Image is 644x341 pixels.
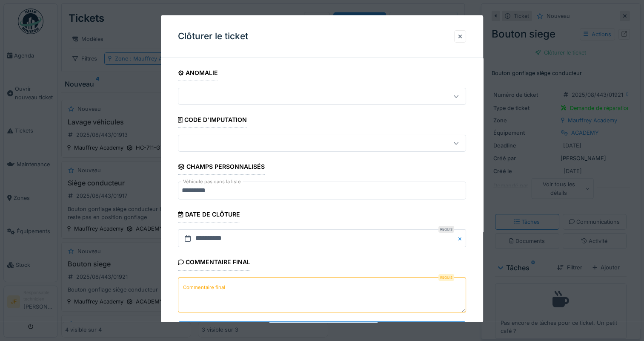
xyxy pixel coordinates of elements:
[178,256,250,270] div: Commentaire final
[438,274,454,281] div: Requis
[178,160,265,175] div: Champs personnalisés
[178,31,248,42] h3: Clôturer le ticket
[181,178,243,185] label: Véhicule pas dans la liste
[181,282,227,293] label: Commentaire final
[457,229,466,247] button: Close
[178,113,247,128] div: Code d'imputation
[438,226,454,233] div: Requis
[178,208,240,223] div: Date de clôture
[178,66,218,81] div: Anomalie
